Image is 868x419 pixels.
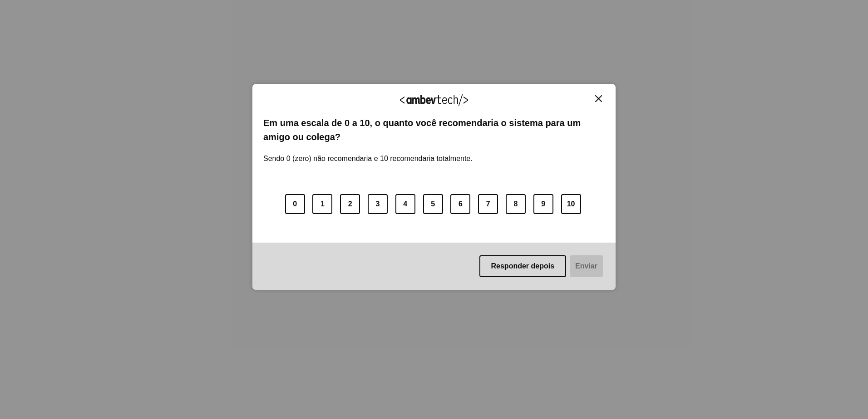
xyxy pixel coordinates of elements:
[479,255,567,277] button: Responder depois
[312,194,332,214] button: 1
[263,144,473,163] label: Sendo 0 (zero) não recomendaria e 10 recomendaria totalmente.
[400,94,468,106] img: Logo Ambevtech
[592,95,605,102] button: Close
[395,194,415,214] button: 4
[285,194,305,214] button: 0
[533,194,553,214] button: 9
[368,194,388,214] button: 3
[595,95,602,102] img: Close
[561,194,581,214] button: 10
[423,194,443,214] button: 5
[263,116,605,144] label: Em uma escala de 0 a 10, o quanto você recomendaria o sistema para um amigo ou colega?
[340,194,360,214] button: 2
[506,194,526,214] button: 8
[450,194,470,214] button: 6
[478,194,498,214] button: 7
